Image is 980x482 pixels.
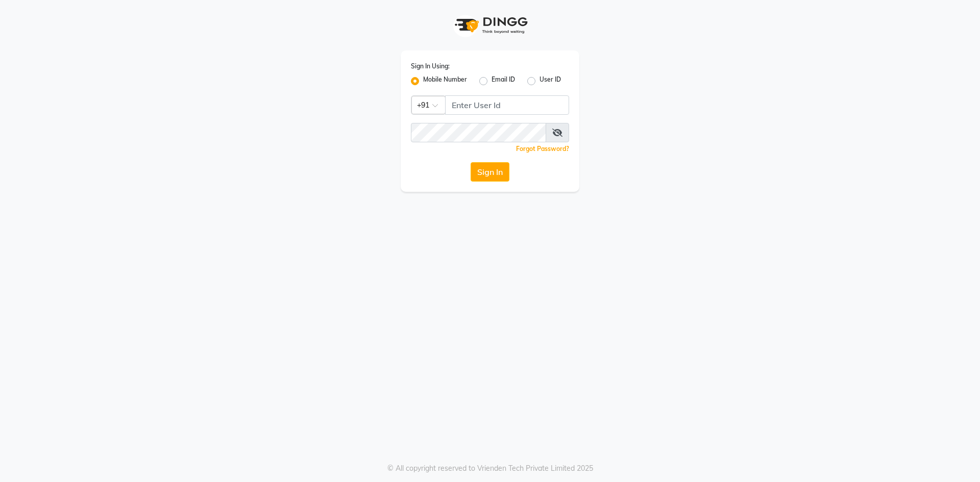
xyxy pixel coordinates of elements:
label: Mobile Number [423,75,467,87]
label: Sign In Using: [411,62,450,71]
label: Email ID [492,75,515,87]
input: Username [411,123,546,142]
button: Sign In [471,162,509,182]
a: Forgot Password? [516,145,569,153]
img: logo1.svg [449,10,531,40]
label: User ID [540,75,561,87]
input: Username [445,95,569,115]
